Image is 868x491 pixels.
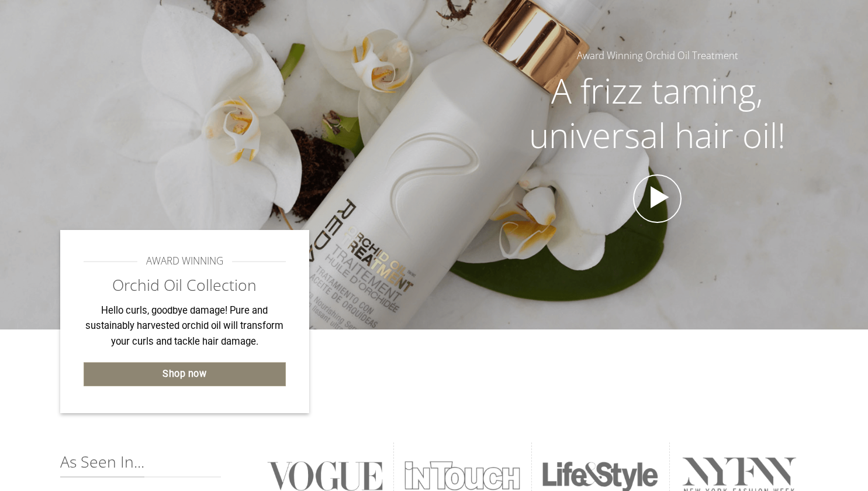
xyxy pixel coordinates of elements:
[146,253,223,269] span: AWARD WINNING
[84,303,286,350] p: Hello curls, goodbye damage! Pure and sustainably harvested orchid oil will transform your curls ...
[84,362,286,386] a: Shop now
[507,48,808,64] h5: Award Winning Orchid Oil Treatment
[84,275,286,296] h2: Orchid Oil Collection
[507,68,808,157] h2: A frizz taming, universal hair oil!
[633,174,682,224] a: Open video in lightbox
[60,452,144,478] span: As Seen In...
[162,366,206,382] span: Shop now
